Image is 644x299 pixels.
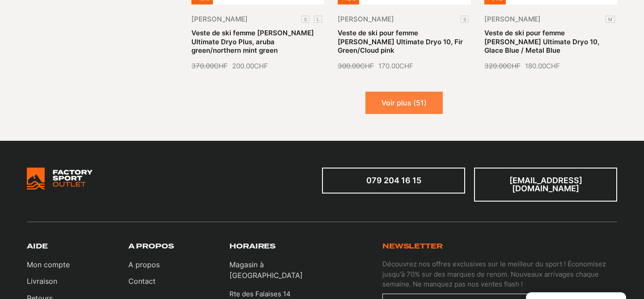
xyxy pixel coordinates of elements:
button: Voir plus (51) [365,92,443,114]
img: Bricks Woocommerce Starter [27,168,93,190]
a: [EMAIL_ADDRESS][DOMAIN_NAME] [474,168,617,202]
a: Contact [128,276,160,286]
a: Veste de ski femme [PERSON_NAME] Ultimate Dryo Plus, aruba green/northern mint green [191,29,314,55]
a: A propos [128,259,160,270]
a: Livraison [27,276,70,286]
h3: Aide [27,242,47,251]
a: Veste de ski pour femme [PERSON_NAME] Ultimate Dryo 10, Glace Blue / Metal Blue [484,29,599,55]
a: Mon compte [27,259,70,270]
h3: A propos [128,242,174,251]
h3: Horaires [229,242,275,251]
p: Découvrez nos offres exclusives sur le meilleur du sport ! Économisez jusqu'à 70% sur des marques... [382,259,617,290]
h3: Newsletter [382,242,443,251]
a: Veste de ski pour femme [PERSON_NAME] Ultimate Dryo 10, Fir Green/Cloud pink [338,29,463,55]
a: 079 204 16 15 [322,168,465,194]
p: Magasin à [GEOGRAPHIC_DATA] [229,259,322,281]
